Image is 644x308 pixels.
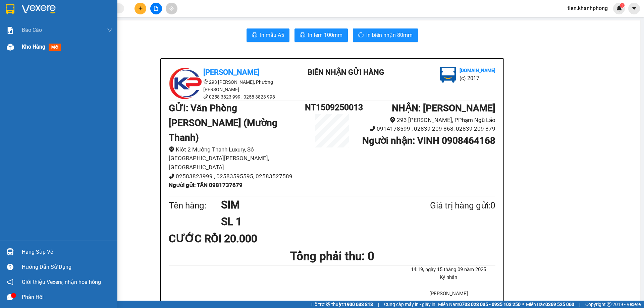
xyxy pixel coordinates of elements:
span: mới [49,44,61,51]
span: In tem 100mm [308,31,342,39]
span: Miền Bắc [526,301,574,308]
span: 1 [621,3,623,8]
button: caret-down [628,3,640,14]
sup: 1 [620,3,625,8]
span: phone [370,126,375,131]
img: warehouse-icon [7,44,14,51]
b: [PERSON_NAME] [8,43,38,75]
b: GỬI : Văn Phòng [PERSON_NAME] (Mường Thanh) [169,103,277,143]
span: | [579,301,580,308]
span: environment [169,146,174,152]
img: logo.jpg [440,67,456,83]
span: message [7,294,13,300]
li: 293 [PERSON_NAME], Phường [PERSON_NAME] [169,78,289,93]
h1: Tổng phải thu: 0 [169,247,495,265]
img: logo-vxr [6,4,14,14]
li: 02583823999 , 02583595595, 02583527589 [169,172,305,181]
span: environment [390,117,395,123]
span: Miền Nam [438,301,521,308]
li: 0914178599 , 02839 209 868, 02839 209 879 [359,124,495,133]
div: Tên hàng: [169,199,221,212]
span: printer [300,32,305,39]
b: BIÊN NHẬN GỬI HÀNG [43,10,64,53]
span: In biên nhận 80mm [366,31,413,39]
b: [PERSON_NAME] [203,68,260,76]
h1: SL 1 [221,213,397,230]
b: Người gửi : TÂN 0981737679 [169,182,243,188]
img: warehouse-icon [7,248,14,255]
h1: SIM [221,196,397,213]
button: plus [135,3,146,14]
span: Kho hàng [22,44,45,50]
b: [DOMAIN_NAME] [56,25,92,31]
b: NHẬN : [PERSON_NAME] [392,103,495,114]
span: printer [252,32,257,39]
img: logo.jpg [8,8,42,42]
img: icon-new-feature [616,5,622,11]
span: question-circle [7,264,13,270]
span: Cung cấp máy in - giấy in: [384,301,436,308]
img: solution-icon [7,27,14,34]
span: environment [203,79,208,84]
button: file-add [150,3,162,14]
span: phone [169,173,174,179]
button: aim [166,3,177,14]
button: printerIn biên nhận 80mm [353,28,418,42]
span: down [107,27,112,33]
span: phone [203,94,208,99]
h1: NT1509250013 [305,101,359,114]
div: Hàng sắp về [22,247,112,257]
div: Phản hồi [22,292,112,302]
button: printerIn mẫu A5 [247,28,289,42]
strong: 0369 525 060 [545,302,574,307]
div: Hướng dẫn sử dụng [22,262,112,272]
b: BIÊN NHẬN GỬI HÀNG [308,68,384,76]
li: (c) 2017 [460,74,495,82]
b: Người nhận : VINH 0908464168 [362,135,495,146]
button: printerIn tem 100mm [294,28,348,42]
span: file-add [154,6,158,11]
span: Hỗ trợ kỹ thuật: [311,301,373,308]
strong: 1900 633 818 [344,302,373,307]
span: notification [7,279,13,285]
span: Giới thiệu Vexere, nhận hoa hồng [22,278,101,286]
strong: 0708 023 035 - 0935 103 250 [459,302,521,307]
span: aim [169,6,174,11]
div: Giá trị hàng gửi: 0 [397,199,495,212]
span: caret-down [631,5,637,11]
li: 293 [PERSON_NAME], PPhạm Ngũ Lão [359,116,495,125]
li: [PERSON_NAME] [402,290,495,298]
li: Ký nhận [402,273,495,282]
span: printer [358,32,364,39]
span: In mẫu A5 [260,31,284,39]
li: Kiôt 2 Mường Thanh Luxury, Số [GEOGRAPHIC_DATA][PERSON_NAME], [GEOGRAPHIC_DATA] [169,145,305,172]
span: | [378,301,379,308]
span: ⚪️ [522,303,524,306]
li: 14:19, ngày 15 tháng 09 năm 2025 [402,266,495,274]
li: 0258 3823 999 , 0258 3823 998 [169,93,289,101]
span: Báo cáo [22,26,42,34]
span: plus [138,6,143,11]
div: CƯỚC RỒI 20.000 [169,230,276,247]
img: logo.jpg [169,67,202,100]
span: tien.khanhphong [562,4,613,12]
b: [DOMAIN_NAME] [460,68,495,73]
span: copyright [607,302,611,307]
img: logo.jpg [73,8,89,24]
li: (c) 2017 [56,32,92,40]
